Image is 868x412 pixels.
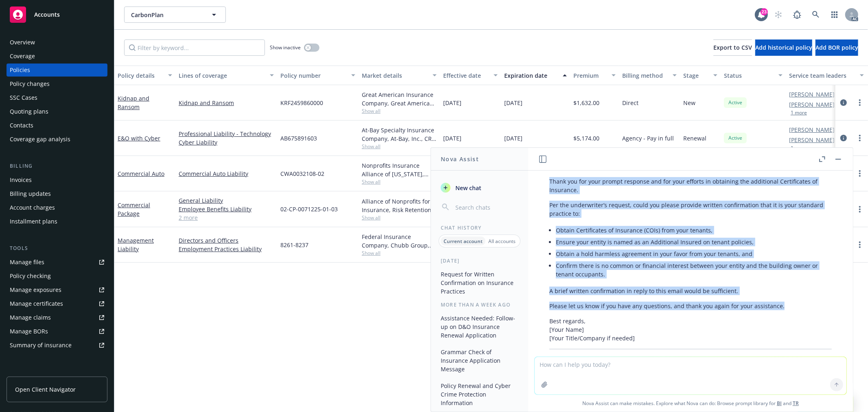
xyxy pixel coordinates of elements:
[556,236,832,248] li: Ensure your entity is named as an Additional Insured on tenant policies,
[362,126,437,143] div: At-Bay Specialty Insurance Company, At-Bay, Inc., CRC Group
[680,66,721,85] button: Stage
[791,110,807,115] button: 1 more
[34,11,60,18] span: Accounts
[431,301,528,308] div: More than a week ago
[713,39,752,56] button: Export to CSV
[179,138,274,147] a: Cyber Liability
[573,99,599,107] span: $1,632.00
[270,44,301,51] span: Show inactive
[10,256,44,269] div: Manage files
[179,236,274,245] a: Directors and Officers
[504,134,523,142] span: [DATE]
[549,356,832,364] p: 如需进一步调整，请随时告知！
[573,71,607,80] div: Premium
[556,260,832,280] li: Confirm there is no common or financial interest between your entity and the building owner or te...
[7,162,107,170] div: Billing
[683,134,706,142] span: Renewal
[7,325,107,338] a: Manage BORs
[131,11,201,19] span: CarbonPlan
[504,71,558,80] div: Expiration date
[431,257,528,264] div: [DATE]
[359,66,440,85] button: Market details
[7,311,107,324] a: Manage claims
[10,105,48,118] div: Quoting plans
[549,177,832,194] p: Thank you for your prompt response and for your efforts in obtaining the additional Certificates ...
[570,66,619,85] button: Premium
[362,90,437,107] div: Great American Insurance Company, Great American Insurance Group
[454,184,481,192] span: New chat
[789,136,835,144] a: [PERSON_NAME]
[7,256,107,269] a: Manage files
[786,66,867,85] button: Service team leaders
[855,240,865,250] a: more
[7,368,107,376] div: Analytics hub
[280,71,346,80] div: Policy number
[573,134,599,142] span: $5,174.00
[443,99,461,107] span: [DATE]
[724,71,774,80] div: Status
[175,66,277,85] button: Lines of coverage
[7,297,107,310] a: Manage certificates
[7,339,107,352] a: Summary of insurance
[10,297,63,310] div: Manage certificates
[437,180,522,195] button: New chat
[114,66,175,85] button: Policy details
[440,66,501,85] button: Effective date
[118,94,149,111] a: Kidnap and Ransom
[10,77,50,90] div: Policy changes
[855,204,865,214] a: more
[179,169,274,178] a: Commercial Auto Liability
[362,107,437,114] span: Show all
[789,125,835,134] a: [PERSON_NAME]
[118,237,154,253] a: Management Liability
[721,66,786,85] button: Status
[124,7,226,23] button: CarbonPlan
[280,99,323,107] span: KRF2459860000
[7,201,107,214] a: Account charges
[622,71,668,80] div: Billing method
[362,161,437,178] div: Nonprofits Insurance Alliance of [US_STATE], Inc., Nonprofits Insurance Alliance of [US_STATE], I...
[444,238,483,245] p: Current account
[10,270,51,283] div: Policy checking
[437,311,522,342] button: Assistance Needed: Follow-up on D&O Insurance Renewal Application
[683,71,708,80] div: Stage
[15,385,76,394] span: Open Client Navigator
[761,8,768,15] div: 23
[437,267,522,298] button: Request for Written Confirmation on Insurance Practices
[437,345,522,376] button: Grammar Check of Insurance Application Message
[280,134,317,142] span: AB675891603
[839,133,848,143] a: circleInformation
[179,71,265,80] div: Lines of coverage
[10,325,48,338] div: Manage BORs
[10,187,51,200] div: Billing updates
[855,169,865,178] a: more
[7,215,107,228] a: Installment plans
[777,400,782,407] a: BI
[556,224,832,236] li: Obtain Certificates of Insurance (COIs) from your tenants,
[10,311,51,324] div: Manage claims
[10,64,30,77] div: Policies
[362,197,437,214] div: Alliance of Nonprofits for Insurance, Risk Retention Group, Inc., Nonprofits Insurance Alliance o...
[7,64,107,77] a: Policies
[10,283,61,296] div: Manage exposures
[789,100,835,109] a: [PERSON_NAME]
[7,50,107,63] a: Coverage
[10,339,72,352] div: Summary of insurance
[619,66,680,85] button: Billing method
[683,99,695,107] span: New
[549,287,832,295] p: A brief written confirmation in reply to this email would be sufficient.
[7,283,107,296] a: Manage exposures
[362,178,437,185] span: Show all
[549,317,832,342] p: Best regards, [Your Name] [Your Title/Company if needed]
[10,215,57,228] div: Installment plans
[755,44,812,51] span: Add historical policy
[855,98,865,107] a: more
[10,173,32,186] div: Invoices
[7,173,107,186] a: Invoices
[501,66,570,85] button: Expiration date
[179,129,274,138] a: Professional Liability - Technology
[362,143,437,150] span: Show all
[443,134,461,142] span: [DATE]
[7,119,107,132] a: Contacts
[556,248,832,260] li: Obtain a hold harmless agreement in your favor from your tenants, and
